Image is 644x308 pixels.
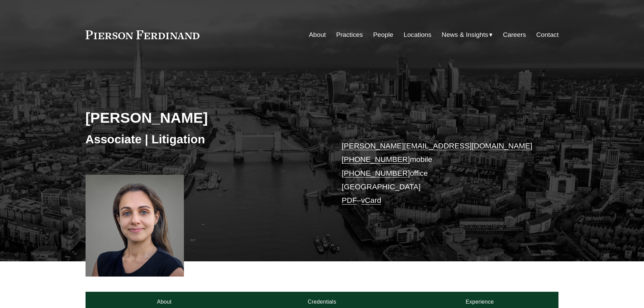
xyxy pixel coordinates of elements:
a: [PHONE_NUMBER] [342,155,410,164]
a: Contact [536,28,558,41]
a: Careers [503,28,526,41]
a: Locations [404,28,431,41]
a: folder dropdown [442,28,493,41]
span: News & Insights [442,29,488,41]
a: [PHONE_NUMBER] [342,169,410,177]
a: About [309,28,326,41]
a: PDF [342,196,357,205]
h2: [PERSON_NAME] [86,109,322,126]
a: vCard [361,196,381,205]
a: People [373,28,393,41]
p: mobile office [GEOGRAPHIC_DATA] – [342,139,539,208]
h3: Associate | Litigation [86,132,322,147]
a: Practices [336,28,363,41]
a: [PERSON_NAME][EMAIL_ADDRESS][DOMAIN_NAME] [342,142,532,150]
